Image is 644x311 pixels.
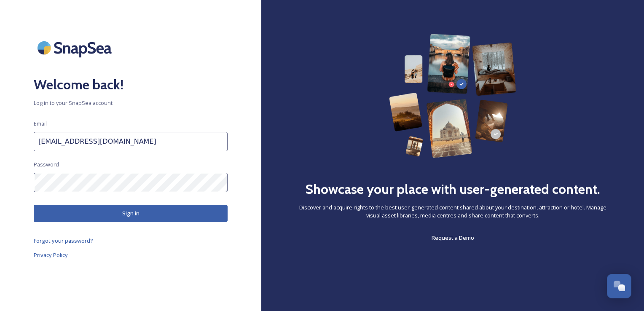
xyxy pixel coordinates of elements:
[34,161,59,169] span: Password
[432,234,474,241] span: Request a Demo
[389,34,516,158] img: 63b42ca75bacad526042e722_Group%20154-p-800.png
[34,34,118,62] img: SnapSea Logo
[34,75,228,95] h2: Welcome back!
[295,204,610,220] span: Discover and acquire rights to the best user-generated content shared about your destination, att...
[34,251,68,259] span: Privacy Policy
[34,120,47,128] span: Email
[34,236,228,246] a: Forgot your password?
[34,99,228,107] span: Log in to your SnapSea account
[305,179,600,199] h2: Showcase your place with user-generated content.
[34,250,228,260] a: Privacy Policy
[34,237,93,244] span: Forgot your password?
[34,205,228,222] button: Sign in
[607,274,631,298] button: Open Chat
[34,132,228,151] input: john.doe@snapsea.io
[432,233,474,243] a: Request a Demo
